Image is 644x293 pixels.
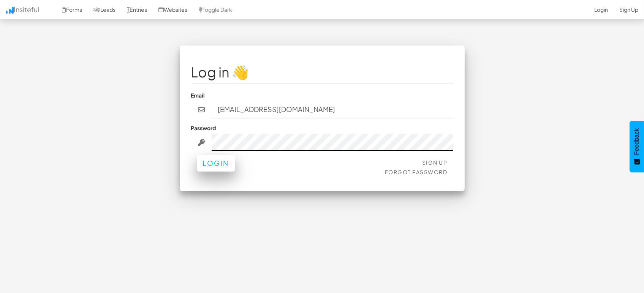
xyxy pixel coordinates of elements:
input: john@doe.com [212,101,453,118]
button: Login [197,155,235,172]
button: Feedback - Show survey [630,121,644,172]
h1: Log in 👋 [191,65,453,80]
span: Feedback [633,128,640,155]
label: Password [191,124,216,132]
img: icon.png [6,7,14,14]
label: Email [191,91,205,99]
a: Sign Up [422,159,448,166]
a: Forgot Password [385,169,448,175]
